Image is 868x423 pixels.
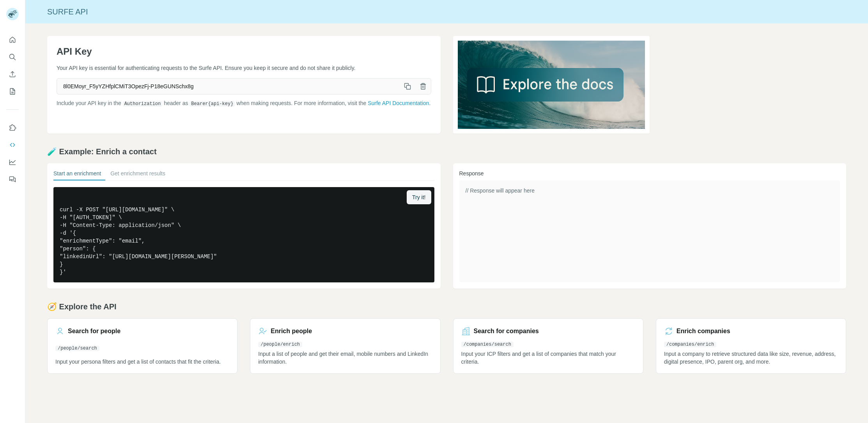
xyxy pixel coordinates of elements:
div: Surfe API [25,6,868,17]
button: My lists [6,84,19,98]
p: Your API key is essential for authenticating requests to the Surfe API. Ensure you keep it secure... [57,64,431,72]
button: Search [6,50,19,64]
button: Get enrichment results [110,170,165,180]
p: Input a list of people and get their email, mobile numbers and LinkedIn information. [258,350,432,366]
button: Start an enrichment [53,170,101,180]
p: Input a company to retrieve structured data like size, revenue, address, digital presence, IPO, p... [664,350,838,366]
span: // Response will appear here [466,187,535,194]
a: Surfe API Documentation [368,100,429,106]
a: Search for companies/companies/searchInput your ICP filters and get a list of companies that matc... [453,318,643,374]
button: Quick start [6,33,19,47]
h3: Enrich companies [677,327,730,336]
button: Enrich CSV [6,67,19,81]
button: Try it! [407,190,431,204]
span: 8l0EMoyr_F5yYZHfplCMiT3OpezFj-P18eGUNSchx8g [57,79,400,93]
button: Dashboard [6,155,19,169]
p: Input your ICP filters and get a list of companies that match your criteria. [461,350,635,366]
button: Use Surfe on LinkedIn [6,121,19,135]
code: Authorization [123,101,163,107]
a: Search for people/people/searchInput your persona filters and get a list of contacts that fit the... [47,318,237,374]
h3: Enrich people [271,327,312,336]
a: Enrich people/people/enrichInput a list of people and get their email, mobile numbers and LinkedI... [250,318,440,374]
code: /people/enrich [258,342,302,347]
h2: 🧪 Example: Enrich a contact [47,146,846,157]
h3: Search for companies [474,327,539,336]
code: /people/search [55,346,99,351]
button: Use Surfe API [6,138,19,152]
code: /companies/search [461,342,514,347]
pre: curl -X POST "[URL][DOMAIN_NAME]" \ -H "[AUTH_TOKEN]" \ -H "Content-Type: application/json" \ -d ... [53,187,434,282]
button: Feedback [6,172,19,186]
code: Bearer {api-key} [190,101,235,107]
span: Try it! [412,193,425,201]
h1: API Key [57,45,431,58]
a: Enrich companies/companies/enrichInput a company to retrieve structured data like size, revenue, ... [656,318,846,374]
code: /companies/enrich [664,342,716,347]
p: Include your API key in the header as when making requests. For more information, visit the . [57,99,431,107]
h3: Response [459,170,840,177]
h2: 🧭 Explore the API [47,301,846,312]
p: Input your persona filters and get a list of contacts that fit the criteria. [55,358,229,366]
h3: Search for people [68,327,120,336]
